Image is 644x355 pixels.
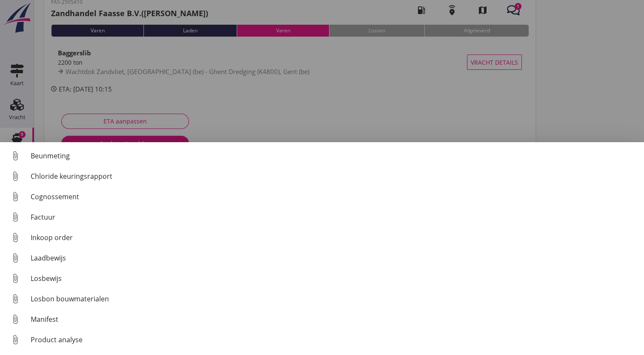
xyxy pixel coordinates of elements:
div: Beunmeting [31,151,637,161]
div: Factuur [31,212,637,222]
div: Cognossement [31,192,637,202]
i: attach_file [9,292,22,306]
div: Product analyse [31,335,637,345]
div: Losbon bouwmaterialen [31,294,637,304]
i: attach_file [9,190,22,203]
i: attach_file [9,149,22,163]
i: attach_file [9,210,22,224]
div: Losbewijs [31,273,637,283]
i: attach_file [9,272,22,285]
div: Manifest [31,314,637,324]
div: Laadbewijs [31,253,637,263]
i: attach_file [9,231,22,244]
i: attach_file [9,312,22,326]
i: attach_file [9,251,22,265]
i: attach_file [9,333,22,346]
i: attach_file [9,169,22,183]
div: Chloride keuringsrapport [31,171,637,181]
div: Inkoop order [31,232,637,243]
